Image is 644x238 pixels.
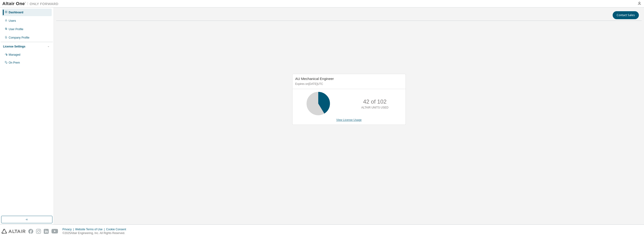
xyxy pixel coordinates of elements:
[613,11,639,19] button: Contact Sales
[1,229,26,234] img: altair_logo.svg
[62,231,129,235] p: © 2025 Altair Engineering, Inc. All Rights Reserved.
[2,1,61,6] img: Altair One
[106,227,129,231] div: Cookie Consent
[295,77,334,81] span: AU Mechanical Engineer
[9,11,23,14] div: Dashboard
[9,19,16,23] div: Users
[9,53,20,57] div: Managed
[363,98,387,106] p: 42 of 102
[9,61,20,65] div: On Prem
[336,118,362,122] a: View License Usage
[62,227,75,231] div: Privacy
[3,45,25,48] div: License Settings
[28,229,33,234] img: facebook.svg
[361,106,388,110] p: ALTAIR UNITS USED
[9,36,29,40] div: Company Profile
[36,229,41,234] img: instagram.svg
[9,27,23,31] div: User Profile
[51,229,58,234] img: youtube.svg
[295,82,402,86] p: Expires on [DATE] UTC
[44,229,49,234] img: linkedin.svg
[75,227,106,231] div: Website Terms of Use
